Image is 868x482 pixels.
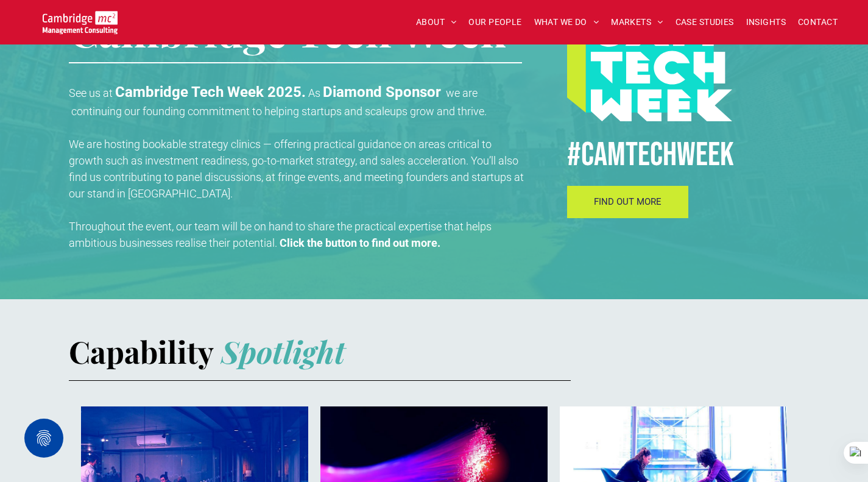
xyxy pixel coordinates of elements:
img: Go to Homepage [43,11,118,34]
span: #CamTECHWEEK [567,135,734,175]
strong: Cambridge Tech Week 2025. [115,83,306,101]
span: As [308,87,320,99]
a: CASE STUDIES [669,13,740,32]
strong: Spotlight [221,331,345,372]
a: FIND OUT MORE [567,186,689,218]
a: MARKETS [605,13,669,32]
span: Throughout the event, our team will be on hand to share the practical expertise that helps ambiti... [69,220,492,249]
span: FIND OUT MORE [594,196,662,207]
strong: Click the button to find out more. [280,236,440,249]
strong: Diamond Sponsor [323,83,441,101]
a: OUR PEOPLE [462,13,528,32]
span: we are [446,87,478,99]
span: We are hosting bookable strategy clinics — offering practical guidance on areas critical to growt... [69,138,524,200]
span: continuing our founding commitment to helping startups and scaleups grow and thrive. [71,105,487,118]
strong: Capability [69,331,214,372]
a: CONTACT [792,13,844,32]
span: See us at [69,87,113,99]
a: Your Business Transformed | Cambridge Management Consulting [43,13,118,26]
a: INSIGHTS [740,13,792,32]
a: ABOUT [410,13,463,32]
a: WHAT WE DO [528,13,605,32]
